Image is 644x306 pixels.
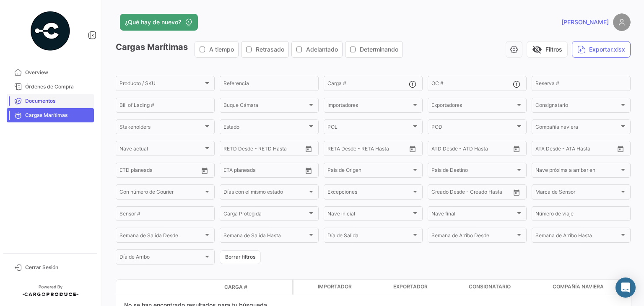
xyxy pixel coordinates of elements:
input: Hasta [244,169,282,174]
span: Órdenes de Compra [25,83,91,91]
a: Documentos [7,94,94,108]
button: Open calendar [406,143,419,155]
span: Adelantado [306,45,338,54]
button: Determinando [345,41,402,57]
input: ATA Desde [535,147,561,153]
span: ¿Qué hay de nuevo? [125,18,181,26]
span: Importadores [327,104,411,109]
input: Desde [223,147,239,153]
span: Producto / SKU [119,82,203,88]
a: Overview [7,65,94,80]
img: powered-by.png [29,10,71,52]
span: Semana de Salida Hasta [223,234,307,240]
input: Desde [119,169,135,174]
span: Nave próxima a arribar en [535,169,619,174]
a: Órdenes de Compra [7,80,94,94]
datatable-header-cell: Carga Protegida [293,280,314,295]
span: Semana de Arribo Desde [431,234,515,240]
span: Con número de Courier [119,190,203,196]
span: Semana de Salida Desde [119,234,203,240]
input: ATD Hasta [464,147,501,153]
button: ¿Qué hay de nuevo? [120,14,198,31]
button: A tiempo [195,41,238,57]
div: Abrir Intercom Messenger [615,277,636,298]
span: Consignatario [469,283,511,290]
span: Buque Cámara [223,104,307,109]
button: Open calendar [302,143,315,155]
span: Días con el mismo estado [223,190,307,196]
span: visibility_off [532,44,542,54]
span: Exportadores [431,104,515,109]
button: Exportar.xlsx [572,41,631,58]
span: A tiempo [209,45,234,54]
input: Hasta [348,147,386,153]
button: Open calendar [198,164,211,177]
span: Excepciones [327,190,411,196]
span: Determinando [360,45,398,54]
span: POL [327,125,411,131]
span: Cargas Marítimas [25,112,91,119]
button: Open calendar [510,186,523,199]
datatable-header-cell: Modo de Transporte [133,284,154,290]
span: Exportador [393,283,428,290]
span: Retrasado [256,45,284,54]
span: Overview [25,69,91,76]
span: Documentos [25,97,91,105]
span: Día de Salida [327,234,411,240]
h3: Cargas Marítimas [116,41,405,58]
button: Open calendar [614,143,627,155]
a: Cargas Marítimas [7,108,94,122]
button: visibility_offFiltros [527,41,568,58]
span: Día de Arribo [119,255,203,261]
span: Cerrar Sesión [25,264,91,271]
span: País de Destino [431,169,515,174]
datatable-header-cell: Exportador [390,280,465,295]
input: Desde [223,169,239,174]
input: Hasta [244,147,282,153]
button: Open calendar [302,164,315,177]
input: Creado Desde [431,190,465,196]
input: Desde [327,147,343,153]
button: Borrar filtros [220,250,261,264]
datatable-header-cell: Consignatario [465,280,549,295]
span: Consignatario [535,104,619,109]
span: [PERSON_NAME] [561,18,609,26]
button: Open calendar [510,143,523,155]
button: Retrasado [241,41,288,57]
button: Adelantado [292,41,342,57]
span: Nave final [431,212,515,218]
datatable-header-cell: Compañía naviera [549,280,625,295]
span: Compañía naviera [553,283,604,290]
img: placeholder-user.png [613,13,631,31]
span: Marca de Sensor [535,190,619,196]
span: Nave inicial [327,212,411,218]
span: POD [431,125,515,131]
span: Semana de Arribo Hasta [535,234,619,240]
span: Compañía naviera [535,125,619,131]
span: País de Origen [327,169,411,174]
span: Carga # [224,283,247,291]
datatable-header-cell: Carga # [221,280,271,294]
span: Estado [223,125,307,131]
span: Carga Protegida [223,212,307,218]
span: Importador [318,283,352,290]
input: Creado Hasta [471,190,509,196]
datatable-header-cell: Póliza [271,284,292,290]
input: Hasta [140,169,178,174]
datatable-header-cell: Estado de Envio [154,284,221,290]
span: Stakeholders [119,125,203,131]
datatable-header-cell: Importador [314,280,390,295]
input: ATA Hasta [567,147,605,153]
span: Nave actual [119,147,203,153]
input: ATD Desde [431,147,458,153]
